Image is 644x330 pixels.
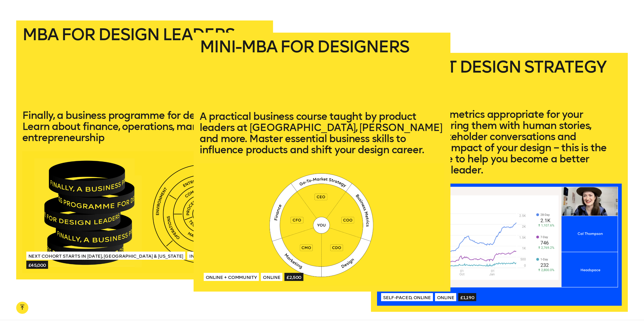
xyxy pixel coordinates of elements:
span: Online [435,293,456,301]
span: £2,500 [284,273,303,281]
span: £45,000 [26,261,48,269]
h2: Mini-MBA for Designers [200,39,444,102]
a: Product Design StrategyFrom choosing metrics appropriate for your business, anchoring them with h... [371,53,628,312]
span: Self-paced, Online [381,293,433,301]
span: Online [261,273,282,281]
p: A practical business course taught by product leaders at [GEOGRAPHIC_DATA], [PERSON_NAME] and mor... [200,111,444,155]
h2: Product Design Strategy [377,59,622,100]
h2: MBA for Design Leaders [22,27,267,101]
span: £1,190 [458,293,476,301]
a: MBA for Design LeadersFinally, a business programme for design leaders. Learn about finance, oper... [16,20,273,279]
span: Online + Community [204,273,259,281]
span: Next Cohort Starts in [DATE], [GEOGRAPHIC_DATA] & [US_STATE] [26,252,185,260]
a: Mini-MBA for DesignersA practical business course taught by product leaders at [GEOGRAPHIC_DATA],... [194,33,450,292]
span: In [GEOGRAPHIC_DATA] [187,252,246,260]
p: From choosing metrics appropriate for your business, anchoring them with human stories, facilitat... [377,109,622,175]
p: Finally, a business programme for design leaders. Learn about finance, operations, management and... [22,110,267,143]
